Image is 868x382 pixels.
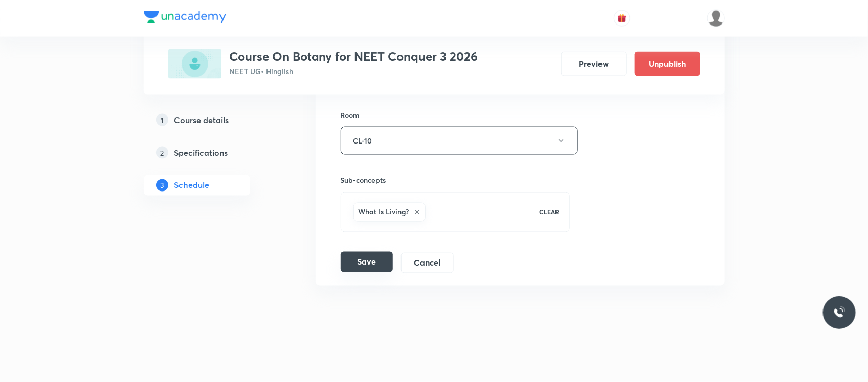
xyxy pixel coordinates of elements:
[341,252,393,272] button: Save
[230,49,478,64] h3: Course On Botany for NEET Conquer 3 2026
[539,208,559,217] p: CLEAR
[341,175,570,186] h6: Sub-concepts
[174,147,228,159] h5: Specifications
[144,11,226,23] img: Company Logo
[156,147,168,159] p: 2
[617,14,627,23] img: avatar
[174,179,210,192] h5: Schedule
[341,110,360,121] h6: Room
[144,11,226,26] a: Company Logo
[707,10,725,27] img: Dipti
[156,114,168,126] p: 1
[156,179,168,192] p: 3
[168,49,221,79] img: 14B76C3D-CE76-4698-A9E2-67BCEC248614_plus.png
[174,114,229,126] h5: Course details
[230,66,478,77] p: NEET UG • Hinglish
[561,52,627,76] button: Preview
[341,127,578,155] button: CL-10
[144,142,283,163] a: 2Specifications
[833,306,845,319] img: ttu
[359,207,409,218] h6: What Is Living?
[635,52,700,76] button: Unpublish
[614,10,630,27] button: avatar
[401,253,454,273] button: Cancel
[144,110,283,130] a: 1Course details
